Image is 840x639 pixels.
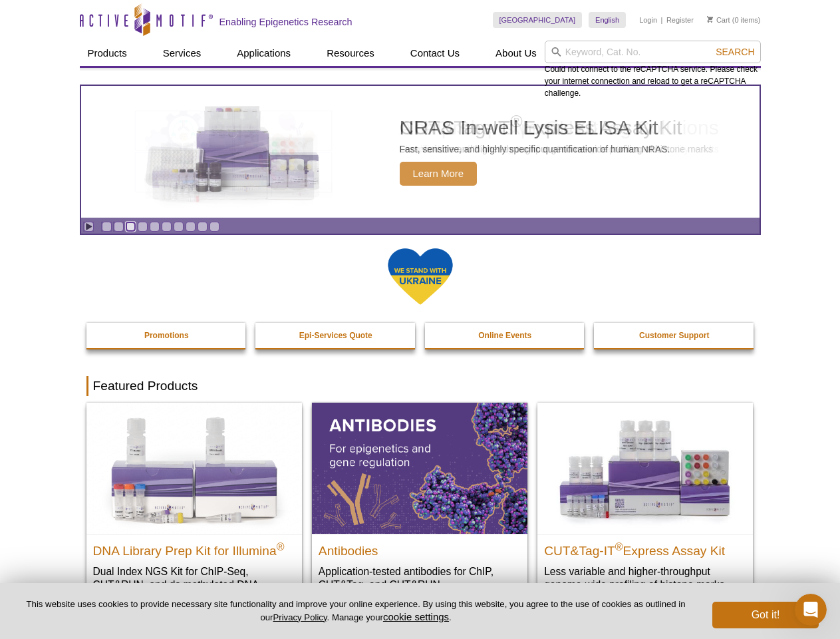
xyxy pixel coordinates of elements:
[478,331,531,340] strong: Online Events
[80,41,135,66] a: Products
[712,602,819,628] button: Got it!
[707,12,761,28] li: (0 items)
[589,12,626,28] a: English
[210,222,219,232] a: Go to slide 10
[86,403,302,533] img: DNA Library Prep Kit for Illumina
[544,564,746,592] p: Less variable and higher-throughput genome-wide profiling of histone marks​.
[537,403,753,604] a: CUT&Tag-IT® Express Assay Kit CUT&Tag-IT®Express Assay Kit Less variable and higher-throughput ge...
[93,538,295,558] h2: DNA Library Prep Kit for Illumina
[425,323,586,348] a: Online Events
[707,15,730,25] a: Cart
[488,41,545,66] a: About Us
[639,331,709,340] strong: Customer Support
[661,12,663,28] li: |
[93,564,295,605] p: Dual Index NGS Kit for ChIP-Seq, CUT&RUN, and ds methylated DNA assays.
[383,611,449,622] button: cookie settings
[86,323,247,348] a: Promotions
[219,16,352,28] h2: Enabling Epigenetics Research
[712,46,758,58] button: Search
[537,403,753,533] img: CUT&Tag-IT® Express Assay Kit
[138,222,148,232] a: Go to slide 4
[400,143,670,155] p: Fast, sensitive, and highly specific quantification of human NRAS.
[594,323,755,348] a: Customer Support
[144,331,189,340] strong: Promotions
[402,41,468,66] a: Contact Us
[400,162,478,186] span: Learn More
[277,540,285,552] sup: ®
[102,222,112,232] a: Go to slide 1
[198,222,208,232] a: Go to slide 9
[155,41,210,66] a: Services
[312,403,527,604] a: All Antibodies Antibodies Application-tested antibodies for ChIP, CUT&Tag, and CUT&RUN.
[81,86,760,218] article: NRAS In-well Lysis ELISA Kit
[162,222,172,232] a: Go to slide 6
[615,540,623,552] sup: ®
[126,222,136,232] a: Go to slide 3
[114,222,124,232] a: Go to slide 2
[86,376,754,396] h2: Featured Products
[707,16,713,23] img: Your Cart
[716,47,754,57] span: Search
[387,247,454,306] img: We Stand With Ukraine
[639,15,657,25] a: Login
[273,612,327,622] a: Privacy Policy
[319,538,521,558] h2: Antibodies
[186,222,196,232] a: Go to slide 8
[174,222,184,232] a: Go to slide 7
[229,41,299,66] a: Applications
[545,41,761,63] input: Keyword, Cat. No.
[400,118,670,138] h2: NRAS In-well Lysis ELISA Kit
[545,41,761,99] div: Could not connect to the reCAPTCHA service. Please check your internet connection and reload to g...
[81,86,760,218] a: NRAS In-well Lysis ELISA Kit NRAS In-well Lysis ELISA Kit Fast, sensitive, and highly specific qu...
[666,15,694,25] a: Register
[86,403,302,618] a: DNA Library Prep Kit for Illumina DNA Library Prep Kit for Illumina® Dual Index NGS Kit for ChIP-...
[319,41,382,66] a: Resources
[319,564,521,592] p: Application-tested antibodies for ChIP, CUT&Tag, and CUT&RUN.
[134,106,333,198] img: NRAS In-well Lysis ELISA Kit
[299,331,372,340] strong: Epi-Services Quote
[255,323,416,348] a: Epi-Services Quote
[544,538,746,558] h2: CUT&Tag-IT Express Assay Kit
[312,403,527,533] img: All Antibodies
[795,594,827,626] iframe: Intercom live chat
[84,222,94,232] a: Toggle autoplay
[150,222,160,232] a: Go to slide 5
[21,598,690,624] p: This website uses cookies to provide necessary site functionality and improve your online experie...
[493,12,583,28] a: [GEOGRAPHIC_DATA]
